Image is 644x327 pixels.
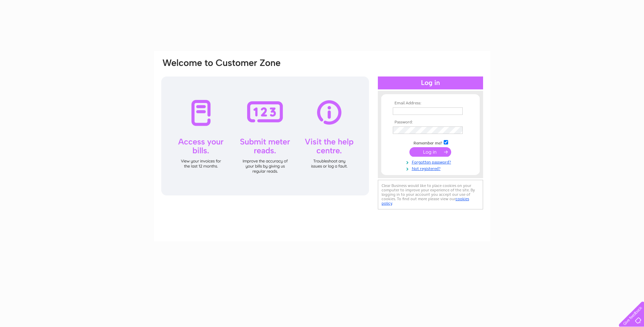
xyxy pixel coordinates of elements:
[391,139,470,146] td: Remember me?
[409,147,451,157] input: Submit
[393,165,470,171] a: Not registered?
[391,120,470,125] th: Password:
[391,101,470,106] th: Email Address:
[393,158,470,165] a: Forgotten password?
[382,196,469,206] a: cookies policy
[378,180,483,209] div: Clear Business would like to place cookies on your computer to improve your experience of the sit...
